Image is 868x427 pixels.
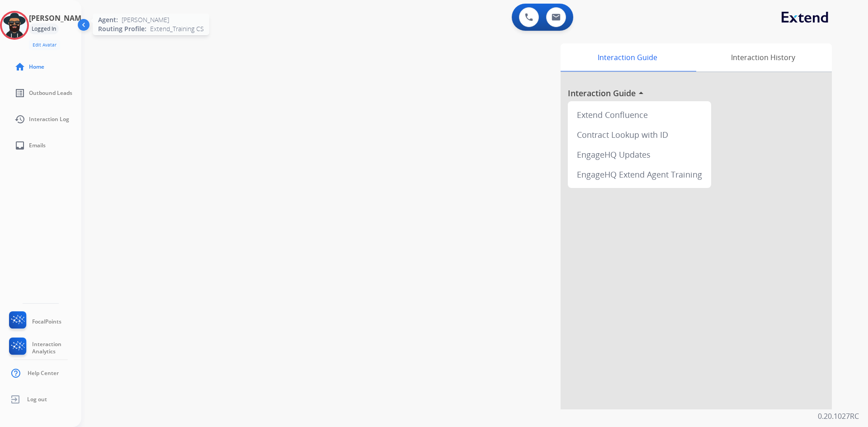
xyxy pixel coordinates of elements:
[32,341,81,355] span: Interaction Analytics
[122,15,169,24] span: [PERSON_NAME]
[150,24,204,33] span: Extend_Training CS
[27,396,47,403] span: Log out
[14,140,25,151] mat-icon: inbox
[32,318,61,325] span: FocalPoints
[29,63,44,70] span: Home
[14,114,25,125] mat-icon: history
[29,13,88,23] h3: [PERSON_NAME]
[28,370,59,377] span: Help Center
[98,24,146,33] span: Routing Profile:
[571,105,708,125] div: Extend Confluence
[7,338,81,358] a: Interaction Analytics
[7,311,61,332] a: FocalPoints
[694,43,832,71] div: Interaction History
[29,40,60,50] button: Edit Avatar
[29,116,69,123] span: Interaction Log
[14,88,25,99] mat-icon: list_alt
[818,411,859,422] p: 0.20.1027RC
[561,43,694,71] div: Interaction Guide
[571,125,708,145] div: Contract Lookup with ID
[29,142,46,149] span: Emails
[571,164,708,184] div: EngageHQ Extend Agent Training
[14,61,25,72] mat-icon: home
[29,23,59,34] div: Logged In
[98,15,118,24] span: Agent:
[29,89,72,97] span: Outbound Leads
[2,13,27,38] img: avatar
[571,145,708,164] div: EngageHQ Updates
